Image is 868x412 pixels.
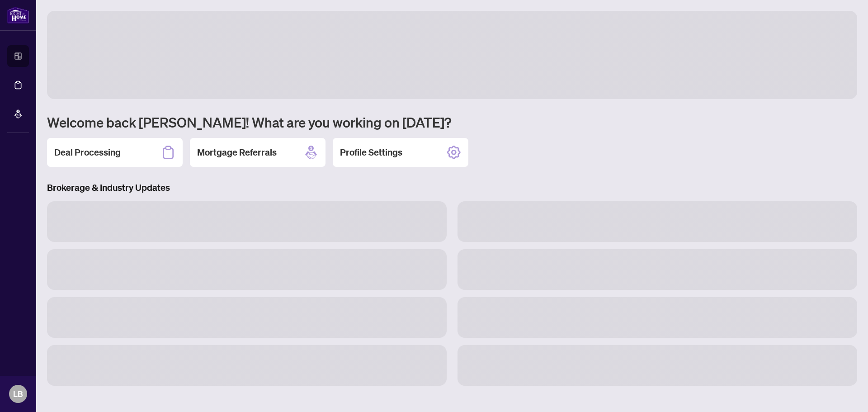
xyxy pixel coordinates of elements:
[13,388,23,400] span: LB
[54,146,121,159] h2: Deal Processing
[47,114,857,131] h1: Welcome back [PERSON_NAME]! What are you working on [DATE]?
[197,146,277,159] h2: Mortgage Referrals
[47,181,857,194] h3: Brokerage & Industry Updates
[340,146,402,159] h2: Profile Settings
